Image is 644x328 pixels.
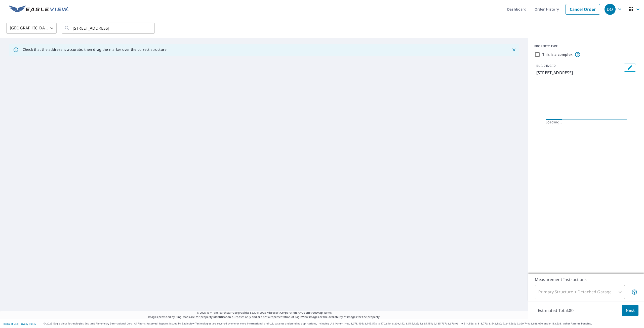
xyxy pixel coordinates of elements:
[566,4,600,15] a: Cancel Order
[536,70,622,76] p: [STREET_ADDRESS]
[511,46,517,53] button: Close
[536,64,556,68] p: BUILDING ID
[534,305,578,316] p: Estimated Total: $0
[624,64,636,72] button: Edit building 1
[44,322,641,325] p: © 2025 Eagle View Technologies, Inc. and Pictometry International Corp. All Rights Reserved. Repo...
[6,21,57,35] div: [GEOGRAPHIC_DATA]
[3,322,18,325] a: Terms of Use
[542,52,573,57] label: This is a complex
[20,322,36,325] a: Privacy Policy
[626,307,634,314] span: Next
[23,47,168,52] p: Check that the address is accurate, then drag the marker over the correct structure.
[301,311,323,314] a: OpenStreetMap
[9,6,68,13] img: EV Logo
[197,311,332,315] span: © 2025 TomTom, Earthstar Geographics SIO, © 2025 Microsoft Corporation, ©
[631,289,637,295] span: Your report will include the primary structure and a detached garage if one exists.
[546,120,627,125] div: Loading…
[3,322,36,325] p: |
[605,4,616,15] div: DO
[324,311,332,314] a: Terms
[622,305,638,316] button: Next
[535,285,625,299] div: Primary Structure + Detached Garage
[73,21,144,35] input: Search by address or latitude-longitude
[534,44,638,49] div: PROPERTY TYPE
[535,276,637,283] p: Measurement Instructions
